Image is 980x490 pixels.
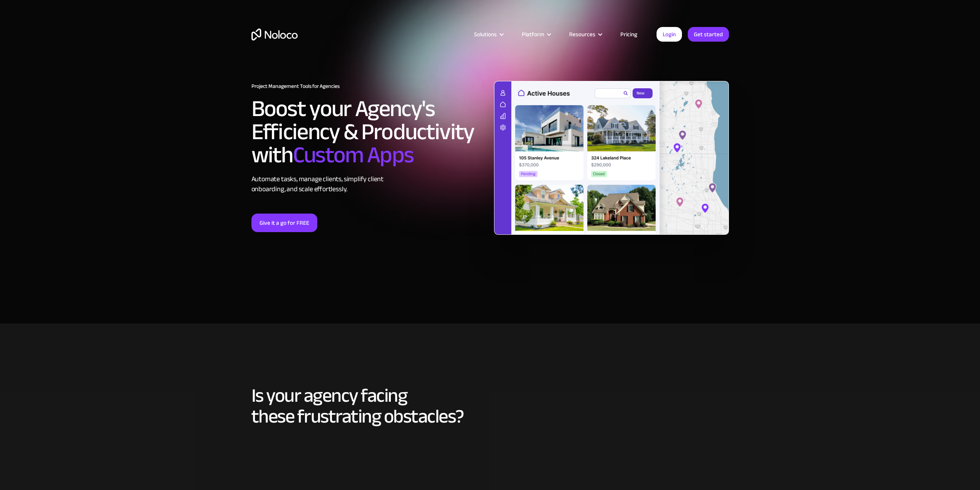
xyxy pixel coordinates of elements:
h2: Boost your Agency's Efficiency & Productivity with [251,97,486,167]
a: Get started [688,27,729,42]
span: Custom Apps [293,133,414,177]
h2: Is your agency facing these frustrating obstacles? [251,385,729,427]
div: Resources [560,29,611,39]
a: Give it a go for FREE [251,214,317,232]
div: Automate tasks, manage clients, simplify client onboarding, and scale effortlessly. [251,174,486,194]
div: Resources [569,29,595,39]
div: Solutions [464,29,512,39]
h1: Project Management Tools for Agencies [251,83,486,89]
div: Solutions [474,29,497,39]
div: Platform [522,29,544,39]
div: Platform [512,29,560,39]
a: home [251,29,298,40]
a: Pricing [611,29,647,39]
a: Login [657,27,682,42]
